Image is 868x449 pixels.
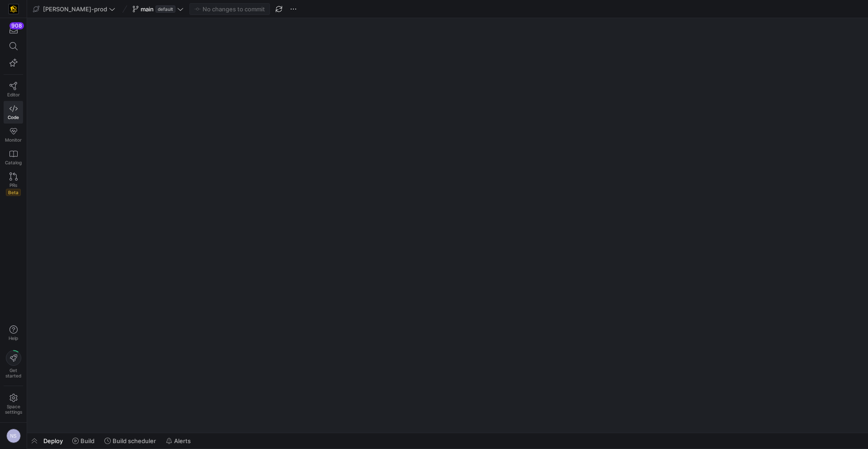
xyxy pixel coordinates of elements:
button: Build scheduler [100,433,160,449]
a: Code [4,101,23,124]
span: Monitor [5,137,22,143]
span: Deploy [43,437,63,444]
span: default [156,5,175,13]
span: main [141,5,154,13]
button: [PERSON_NAME]-prod [31,3,118,15]
img: https://storage.googleapis.com/y42-prod-data-exchange/images/uAsz27BndGEK0hZWDFeOjoxA7jCwgK9jE472... [9,5,18,14]
button: Alerts [162,433,195,449]
button: Help [4,321,23,345]
span: PRs [9,182,17,188]
a: Editor [4,78,23,101]
a: Monitor [4,124,23,146]
span: Catalog [5,160,22,165]
button: maindefault [130,3,186,15]
div: NS [6,429,21,443]
a: PRsBeta [4,169,23,200]
button: 908 [4,22,23,38]
span: Build [80,437,94,444]
span: Help [8,335,19,341]
a: Spacesettings [4,390,23,419]
span: [PERSON_NAME]-prod [43,5,107,13]
span: Build scheduler [113,437,156,444]
a: Catalog [4,146,23,169]
a: https://storage.googleapis.com/y42-prod-data-exchange/images/uAsz27BndGEK0hZWDFeOjoxA7jCwgK9jE472... [4,1,23,17]
span: Get started [5,368,21,378]
button: NS [4,426,23,445]
span: Space settings [5,404,22,415]
span: Beta [6,189,21,196]
span: Editor [7,92,20,97]
button: Build [68,433,99,449]
span: Code [8,115,19,120]
span: Alerts [174,437,191,444]
div: 908 [9,22,24,29]
button: Getstarted [4,347,23,382]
